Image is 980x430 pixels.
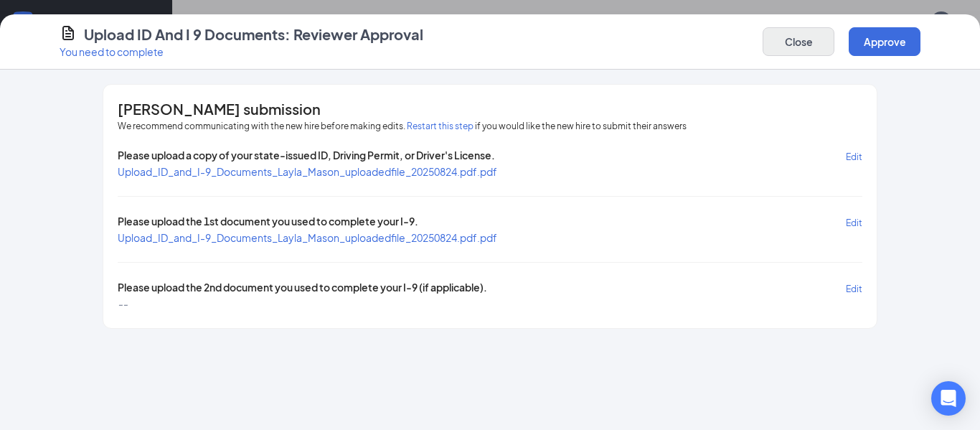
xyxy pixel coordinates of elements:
[118,148,495,164] span: Please upload a copy of your state-issued ID, Driving Permit, or Driver's License.
[763,27,834,56] button: Close
[118,280,487,296] span: Please upload the 2nd document you used to complete your I-9 (if applicable).
[846,280,862,296] button: Edit
[849,27,920,56] button: Approve
[118,214,418,230] span: Please upload the 1st document you used to complete your I-9.
[60,24,77,42] svg: CustomFormIcon
[118,102,321,116] span: [PERSON_NAME] submission
[118,296,128,311] span: --
[931,381,966,416] div: Open Intercom Messenger
[118,231,497,244] a: Upload_ID_and_I-9_Documents_Layla_Mason_uploadedfile_20250824.pdf.pdf
[846,151,862,162] span: Edit
[118,165,497,178] a: Upload_ID_and_I-9_Documents_Layla_Mason_uploadedfile_20250824.pdf.pdf
[84,24,423,45] h4: Upload ID And I 9 Documents: Reviewer Approval
[846,284,862,294] span: Edit
[846,148,862,164] button: Edit
[846,218,862,228] span: Edit
[407,119,473,134] button: Restart this step
[118,119,687,134] span: We recommend communicating with the new hire before making edits. if you would like the new hire ...
[846,214,862,230] button: Edit
[60,45,423,59] p: You need to complete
